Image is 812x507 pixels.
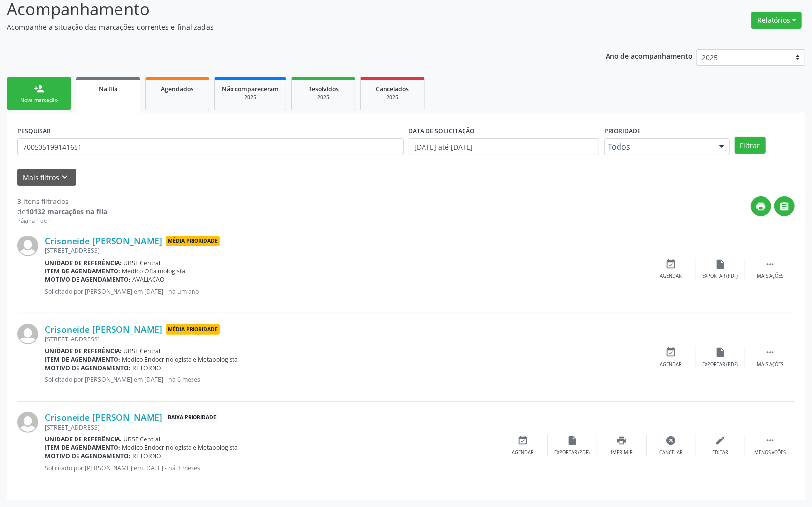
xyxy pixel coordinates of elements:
b: Unidade de referência: [45,435,122,443]
i: insert_drive_file [567,435,578,446]
span: Baixa Prioridade [166,412,218,423]
p: Solicitado por [PERSON_NAME] em [DATE] - há 3 meses [45,464,499,472]
a: Crisoneide [PERSON_NAME] [45,236,162,246]
button: Mais filtroskeyboard_arrow_down [17,169,76,186]
div: Mais ações [757,361,783,368]
input: Nome, CNS [17,138,404,155]
div: Menos ações [754,449,786,456]
div: Cancelar [659,449,683,456]
div: 2025 [222,94,279,101]
b: Motivo de agendamento: [45,364,131,372]
a: Crisoneide [PERSON_NAME] [45,412,162,423]
div: Exportar (PDF) [703,361,738,368]
i: print [617,435,627,446]
p: Solicitado por [PERSON_NAME] em [DATE] - há 6 meses [45,375,647,384]
a: Crisoneide [PERSON_NAME] [45,324,162,335]
i: event_available [666,259,677,270]
span: Médico Oftalmologista [122,267,186,275]
span: Cancelados [376,85,409,93]
img: img [17,412,38,433]
div: Exportar (PDF) [555,449,590,456]
button: Filtrar [735,137,766,154]
span: RETORNO [133,452,162,460]
p: Acompanhe a situação das marcações correntes e finalizadas [7,22,566,32]
i:  [765,259,775,270]
p: Ano de acompanhamento [606,49,693,62]
i:  [765,347,775,358]
label: Prioridade [604,123,641,138]
button:  [774,196,795,216]
img: img [17,324,38,344]
i: print [756,201,767,212]
b: Motivo de agendamento: [45,275,131,284]
div: Agendar [512,449,534,456]
b: Unidade de referência: [45,347,122,355]
div: Mais ações [757,273,783,280]
div: Exportar (PDF) [703,273,738,280]
label: PESQUISAR [17,123,51,138]
div: [STREET_ADDRESS] [45,246,647,255]
span: Médico Endocrinologista e Metabologista [122,355,238,364]
div: Imprimir [611,449,633,456]
span: Na fila [99,85,117,93]
i: insert_drive_file [715,259,726,270]
b: Item de agendamento: [45,267,120,275]
b: Item de agendamento: [45,443,120,452]
div: [STREET_ADDRESS] [45,335,647,343]
span: AVALIACAO [133,275,165,284]
div: Nova marcação [14,97,64,104]
div: person_add [34,83,44,94]
span: UBSF Central [124,259,161,267]
i:  [779,201,790,212]
span: Agendados [161,85,193,93]
span: Resolvidos [308,85,339,93]
button: Relatórios [751,12,802,29]
div: Agendar [660,361,682,368]
div: Agendar [660,273,682,280]
div: Página 1 de 1 [17,217,107,225]
p: Solicitado por [PERSON_NAME] em [DATE] - há um ano [45,287,647,296]
input: Selecione um intervalo [409,138,599,155]
span: Média Prioridade [166,324,220,335]
div: Editar [713,449,729,456]
strong: 10132 marcações na fila [26,207,107,216]
span: Média Prioridade [166,236,220,246]
i: edit [715,435,726,446]
i: insert_drive_file [715,347,726,358]
div: 2025 [368,94,417,101]
i: cancel [666,435,677,446]
span: UBSF Central [124,435,161,443]
img: img [17,236,38,256]
div: [STREET_ADDRESS] [45,423,499,432]
i:  [765,435,775,446]
label: DATA DE SOLICITAÇÃO [409,123,475,138]
div: 2025 [299,94,348,101]
b: Motivo de agendamento: [45,452,131,460]
span: Todos [608,142,709,152]
i: event_available [518,435,529,446]
i: keyboard_arrow_down [60,172,71,183]
span: RETORNO [133,364,162,372]
div: 3 itens filtrados [17,196,107,206]
span: Não compareceram [222,85,279,93]
b: Item de agendamento: [45,355,120,364]
div: de [17,206,107,217]
span: Médico Endocrinologista e Metabologista [122,443,238,452]
span: UBSF Central [124,347,161,355]
i: event_available [666,347,677,358]
button: print [751,196,771,216]
b: Unidade de referência: [45,259,122,267]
